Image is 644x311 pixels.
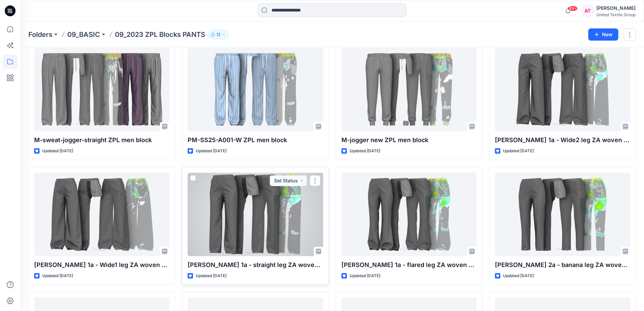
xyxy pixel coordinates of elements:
[216,31,220,38] p: 12
[581,5,594,17] div: AT
[67,30,100,39] a: 09_BASIC
[588,28,618,41] button: New
[495,48,630,131] a: Pam 1a - Wide2 leg ZA woven block 2025.02.13
[596,4,636,12] div: [PERSON_NAME]
[28,30,52,39] a: Folders
[596,12,636,17] div: United Textile Group
[34,48,169,131] a: M-sweat-jogger-straight ZPL men block
[341,135,477,145] p: M-jogger new ZPL men block
[196,148,226,155] p: Updated [DATE]
[196,272,226,280] p: Updated [DATE]
[188,48,323,131] a: PM-SS25-A001-W ZPL men block
[350,272,380,280] p: Updated [DATE]
[350,148,380,155] p: Updated [DATE]
[503,272,534,280] p: Updated [DATE]
[188,135,323,145] p: PM-SS25-A001-W ZPL men block
[208,30,229,39] button: 12
[495,173,630,256] a: Pam 2a - banana leg ZA woven block
[341,48,477,131] a: M-jogger new ZPL men block
[34,260,169,270] p: [PERSON_NAME] 1a - Wide1 leg ZA woven block [DATE]
[495,260,630,270] p: [PERSON_NAME] 2a - banana leg ZA woven block
[341,260,477,270] p: [PERSON_NAME] 1a - flared leg ZA woven block
[568,6,578,11] span: 99+
[115,30,205,39] p: 09_2023 ZPL Blocks PANTS
[188,173,323,256] a: Pam 1a - straight leg ZA woven block
[503,148,534,155] p: Updated [DATE]
[34,173,169,256] a: Pam 1a - Wide1 leg ZA woven block 2025.02.13
[495,135,630,145] p: [PERSON_NAME] 1a - Wide2 leg ZA woven block [DATE]
[341,173,477,256] a: Pam 1a - flared leg ZA woven block
[42,272,73,280] p: Updated [DATE]
[42,148,73,155] p: Updated [DATE]
[34,135,169,145] p: M-sweat-jogger-straight ZPL men block
[188,260,323,270] p: [PERSON_NAME] 1a - straight leg ZA woven block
